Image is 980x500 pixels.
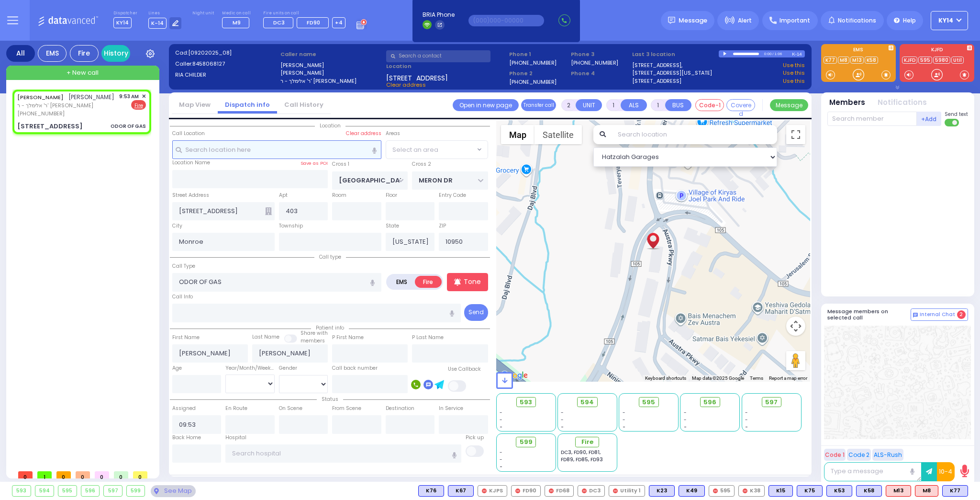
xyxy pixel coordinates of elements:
[134,102,143,109] u: Fire
[764,48,772,59] div: 0:00
[549,489,554,493] img: red-radio-icon.svg
[148,11,182,16] label: Lines
[114,471,128,478] span: 0
[902,57,917,64] a: KJFD
[770,99,808,111] button: Message
[780,16,810,25] span: Important
[133,471,147,478] span: 0
[511,485,541,497] div: FD90
[581,437,593,447] span: Fire
[482,489,487,493] img: red-radio-icon.svg
[917,112,942,126] button: +Add
[332,192,346,199] label: Room
[70,45,99,62] div: Fire
[824,449,846,461] button: Code 1
[783,77,805,85] a: Use this
[113,17,132,28] span: KY14
[509,69,568,78] span: Phone 2
[172,222,182,230] label: City
[119,93,139,100] span: 9:53 AM
[279,364,297,372] label: Gender
[951,57,964,64] a: Util
[612,125,777,144] input: Search location
[886,485,911,497] div: ALS
[172,434,201,442] label: Back Home
[786,125,805,144] button: Toggle fullscreen view
[175,60,278,68] label: Caller:
[797,485,823,497] div: BLS
[311,324,349,331] span: Patient info
[786,351,805,370] button: Drag Pegman onto the map to open Street View
[745,409,748,416] span: -
[745,423,748,431] span: -
[172,100,218,109] a: Map View
[301,337,325,344] span: members
[18,471,33,478] span: 0
[56,471,71,478] span: 0
[886,485,911,497] div: M13
[872,449,903,461] button: ALS-Rush
[453,99,519,111] a: Open in new page
[668,17,675,24] img: message.svg
[386,405,414,412] label: Destination
[900,47,974,54] label: KJFD
[225,364,275,372] div: Year/Month/Week/Day
[915,485,938,497] div: ALS KJ
[279,222,303,230] label: Township
[464,304,488,321] button: Send
[448,485,474,497] div: K67
[301,160,328,167] label: Save as POI
[95,471,109,478] span: 0
[745,416,748,423] span: -
[942,485,968,497] div: BLS
[280,61,383,69] label: [PERSON_NAME]
[265,207,272,215] span: Other building occupants
[913,313,918,318] img: comment-alt.png
[466,434,484,442] label: Pick up
[314,253,346,261] span: Call type
[218,100,277,109] a: Dispatch info
[172,262,195,270] label: Call Type
[623,423,625,431] span: -
[765,398,778,407] span: 597
[911,308,968,321] button: Internal Chat 2
[464,277,481,287] p: Tone
[172,293,193,301] label: Call Info
[500,416,502,423] span: -
[104,486,122,496] div: 597
[6,45,35,62] div: All
[335,19,343,26] span: +4
[945,111,968,118] span: Send text
[783,69,805,77] a: Use this
[545,485,574,497] div: FD68
[642,398,655,407] span: 595
[418,485,444,497] div: K76
[225,434,246,442] label: Hospital
[937,462,955,481] button: 10-4
[684,409,687,416] span: -
[280,69,383,77] label: [PERSON_NAME]
[645,222,661,251] div: JOEL MAYER TEITELBAUM
[142,92,146,101] span: ✕
[509,50,568,58] span: Phone 1
[280,50,383,58] label: Caller name
[423,11,455,19] span: BRIA Phone
[386,50,490,62] input: Search a contact
[571,69,629,78] span: Phone 4
[713,489,718,493] img: red-radio-icon.svg
[515,489,520,493] img: red-radio-icon.svg
[68,93,114,101] span: [PERSON_NAME]
[12,486,31,496] div: 593
[67,68,99,78] span: + New call
[582,489,587,493] img: red-radio-icon.svg
[726,99,755,111] button: Covered
[172,364,182,372] label: Age
[38,45,67,62] div: EMS
[233,19,241,26] span: M9
[821,47,896,54] label: EMS
[856,485,882,497] div: K58
[17,122,83,131] div: [STREET_ADDRESS]
[386,73,448,81] span: [STREET_ADDRESS]
[252,333,279,341] label: Last Name
[850,57,864,64] a: M13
